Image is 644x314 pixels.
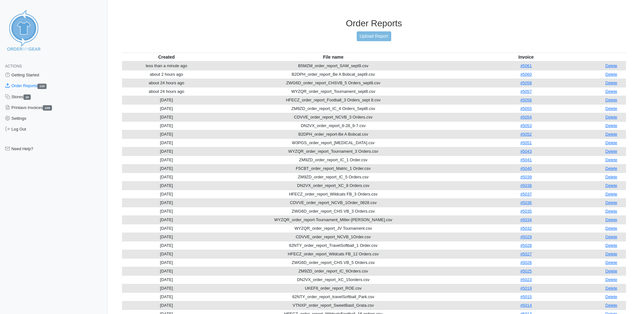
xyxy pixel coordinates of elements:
a: #5043 [520,149,532,154]
td: ZM9ZD_order_report_IC_6Orders.csv [211,267,456,275]
td: [DATE] [122,121,211,130]
a: #5051 [520,140,532,145]
td: [DATE] [122,104,211,113]
a: Delete [605,294,617,299]
a: #5040 [520,166,532,171]
a: Delete [605,200,617,205]
td: [DATE] [122,284,211,292]
a: Delete [605,269,617,273]
td: [DATE] [122,241,211,250]
td: ZM9ZD_order_report_IC_4 Orders_Sept8.csv [211,104,456,113]
a: #5035 [520,209,532,214]
td: [DATE] [122,233,211,241]
a: Delete [605,217,617,222]
td: [DATE] [122,113,211,121]
a: Delete [605,106,617,111]
td: about 24 hours ago [122,79,211,87]
td: HFECZ_order_report_Wildcats FB_3 Orders.csv [211,190,456,198]
a: #5026 [520,260,532,265]
a: #5041 [520,157,532,162]
td: [DATE] [122,224,211,233]
td: W3PGS_order_report_[MEDICAL_DATA].csv [211,138,456,147]
a: #5025 [520,269,532,273]
span: 19 [23,94,31,100]
td: HFECZ_order_report_Wildcats FB_12 Orders.csv [211,250,456,258]
td: [DATE] [122,147,211,156]
h3: Order Reports [122,18,626,29]
a: #5015 [520,294,532,299]
td: HFECZ_order_report_Football_3 Orders_sept 8.csv [211,96,456,104]
td: [DATE] [122,301,211,310]
span: Actions [5,64,22,68]
a: #5023 [520,277,532,282]
td: [DATE] [122,292,211,301]
a: Delete [605,286,617,291]
a: #5053 [520,123,532,128]
a: #5055 [520,106,532,111]
a: Delete [605,175,617,179]
a: #5052 [520,132,532,137]
th: Created [122,53,211,61]
td: 62NTY_order_report_TravelSoftball_1 Order.csv [211,241,456,250]
a: Delete [605,157,617,162]
td: B2DPH_order_report-Be A Bobcat.csv [211,130,456,138]
td: [DATE] [122,164,211,173]
td: [DATE] [122,181,211,190]
th: File name [211,53,456,61]
a: Delete [605,183,617,188]
a: Upload Report [357,31,391,41]
td: F5CBT_order_report_Matric_1 Order.csv [211,164,456,173]
a: #5019 [520,286,532,291]
a: #5039 [520,175,532,179]
td: CDVVE_order_report_NCVB_3 Orders.csv [211,113,456,121]
td: [DATE] [122,250,211,258]
a: Delete [605,260,617,265]
a: #5060 [520,72,532,77]
a: #5061 [520,63,532,68]
td: WYZQR_order_report_Tournament_3 Orders.csv [211,147,456,156]
td: [DATE] [122,215,211,224]
a: Delete [605,132,617,137]
a: #5037 [520,192,532,196]
td: [DATE] [122,267,211,275]
td: about 2 hours ago [122,70,211,79]
td: less than a minute ago [122,61,211,70]
td: WYZQR_order_report_Tournament_sept8.csv [211,87,456,96]
td: WYZQR_order_report_JV Tournament.csv [211,224,456,233]
a: Delete [605,303,617,308]
a: Delete [605,89,617,94]
a: Delete [605,149,617,154]
a: #5036 [520,200,532,205]
a: Delete [605,209,617,214]
a: #5029 [520,234,532,239]
a: Delete [605,192,617,196]
td: [DATE] [122,138,211,147]
a: #5058 [520,80,532,85]
a: Delete [605,226,617,231]
td: 62NTY_order_report_travelSoftball_Park.csv [211,292,456,301]
a: Delete [605,123,617,128]
a: Delete [605,115,617,119]
a: #5034 [520,217,532,222]
td: UKEF8_order_report_ROE.csv [211,284,456,292]
th: Invoice [456,53,597,61]
td: [DATE] [122,275,211,284]
a: Delete [605,252,617,256]
td: [DATE] [122,190,211,198]
span: 109 [43,105,52,111]
a: #5014 [520,303,532,308]
a: Delete [605,277,617,282]
a: #5056 [520,98,532,102]
td: B2DPH_order_report_Be A Bobcat_sept9.csv [211,70,456,79]
span: 110 [37,84,47,89]
td: WYZQR_order_report-Tournament_Miller-[PERSON_NAME].csv [211,215,456,224]
td: about 24 hours ago [122,87,211,96]
td: [DATE] [122,173,211,181]
td: CDVVE_order_report_NCVB_1Order.csv [211,233,456,241]
td: DN2VX_order_report_XC_15orders.csv [211,275,456,284]
td: [DATE] [122,198,211,207]
td: ZWG6D_order_report_CHS VB_5 Orders.csv [211,258,456,267]
td: [DATE] [122,258,211,267]
td: [DATE] [122,130,211,138]
a: Delete [605,72,617,77]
